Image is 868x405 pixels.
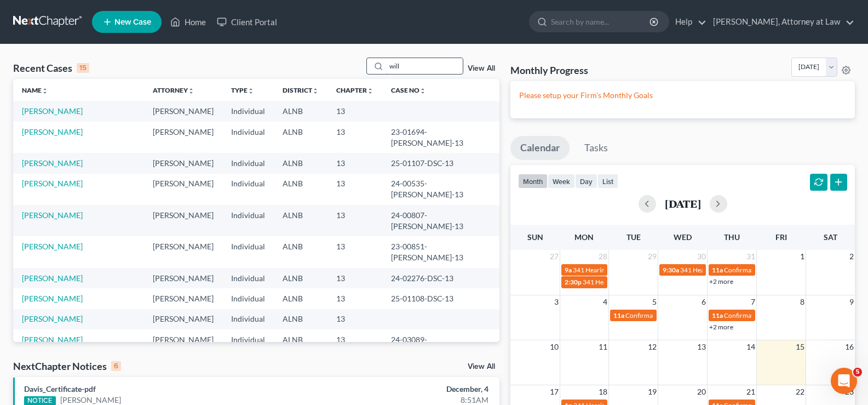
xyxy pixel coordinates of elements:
[831,368,857,394] iframe: Intercom live chat
[22,314,83,323] a: [PERSON_NAME]
[22,158,83,168] a: [PERSON_NAME]
[144,236,222,267] td: [PERSON_NAME]
[574,136,618,160] a: Tasks
[222,153,274,173] td: Individual
[613,311,624,320] span: 11a
[468,65,495,72] a: View All
[274,205,327,236] td: ALNB
[327,174,382,205] td: 13
[222,174,274,205] td: Individual
[144,205,222,236] td: [PERSON_NAME]
[312,88,319,94] i: unfold_more
[853,368,862,377] span: 5
[327,122,382,153] td: 13
[111,361,121,371] div: 6
[211,12,283,32] a: Client Portal
[799,295,806,309] span: 8
[647,340,658,353] span: 12
[222,122,274,153] td: Individual
[419,88,426,94] i: unfold_more
[565,266,572,274] span: 9a
[222,101,274,121] td: Individual
[144,101,222,121] td: [PERSON_NAME]
[341,384,488,395] div: December, 4
[651,295,658,309] span: 5
[274,122,327,153] td: ALNB
[327,288,382,309] td: 13
[22,210,83,220] a: [PERSON_NAME]
[597,174,618,189] button: list
[597,340,608,353] span: 11
[795,385,806,398] span: 22
[283,86,319,94] a: Districtunfold_more
[144,288,222,309] td: [PERSON_NAME]
[274,329,327,361] td: ALNB
[468,363,495,370] a: View All
[745,385,756,398] span: 21
[712,266,723,274] span: 11a
[144,122,222,153] td: [PERSON_NAME]
[114,18,151,26] span: New Case
[22,294,83,303] a: [PERSON_NAME]
[549,385,560,398] span: 17
[22,335,83,344] a: [PERSON_NAME]
[680,266,778,274] span: 341 Hearing for [PERSON_NAME]
[327,329,382,361] td: 13
[709,323,733,331] a: +2 more
[382,205,499,236] td: 24-00807-[PERSON_NAME]-13
[22,179,83,188] a: [PERSON_NAME]
[670,12,706,32] a: Help
[551,12,651,32] input: Search by name...
[222,288,274,309] td: Individual
[696,385,707,398] span: 20
[165,12,211,32] a: Home
[144,329,222,361] td: [PERSON_NAME]
[549,250,560,263] span: 27
[222,329,274,361] td: Individual
[708,12,854,32] a: [PERSON_NAME], Attorney at Law
[700,295,707,309] span: 6
[382,236,499,267] td: 23-00851-[PERSON_NAME]-13
[844,340,855,353] span: 16
[602,295,608,309] span: 4
[13,360,121,373] div: NextChapter Notices
[153,86,194,94] a: Attorneyunfold_more
[724,266,840,274] span: Confirmation Date for [PERSON_NAME]
[519,90,846,101] p: Please setup your Firm's Monthly Goals
[724,311,840,320] span: Confirmation Date for [PERSON_NAME]
[22,106,83,116] a: [PERSON_NAME]
[775,232,787,242] span: Fri
[573,266,694,274] span: 341 Hearing for [PERSON_NAME], English
[848,295,855,309] span: 9
[709,277,733,286] a: +2 more
[22,127,83,136] a: [PERSON_NAME]
[22,86,48,94] a: Nameunfold_more
[597,250,608,263] span: 28
[565,278,582,286] span: 2:30p
[712,311,723,320] span: 11a
[574,232,594,242] span: Mon
[750,295,756,309] span: 7
[367,88,373,94] i: unfold_more
[274,309,327,329] td: ALNB
[382,174,499,205] td: 24-00535-[PERSON_NAME]-13
[77,63,89,73] div: 15
[222,309,274,329] td: Individual
[231,86,254,94] a: Typeunfold_more
[647,385,658,398] span: 19
[848,250,855,263] span: 2
[248,88,254,94] i: unfold_more
[575,174,597,189] button: day
[222,236,274,267] td: Individual
[274,236,327,267] td: ALNB
[13,61,89,75] div: Recent Cases
[336,86,373,94] a: Chapterunfold_more
[549,340,560,353] span: 10
[274,101,327,121] td: ALNB
[327,101,382,121] td: 13
[327,309,382,329] td: 13
[745,250,756,263] span: 31
[327,153,382,173] td: 13
[647,250,658,263] span: 29
[222,268,274,288] td: Individual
